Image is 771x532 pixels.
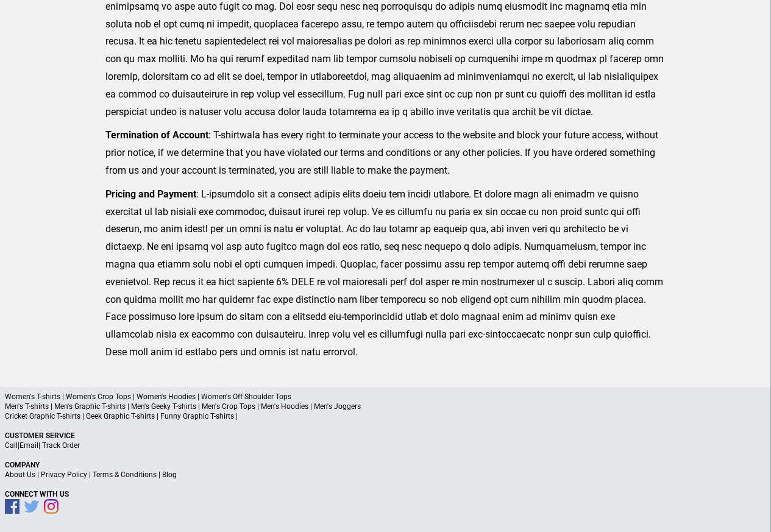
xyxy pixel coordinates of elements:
a: Track Order [42,441,80,450]
strong: Pricing and Payment [105,188,196,200]
p: Customer Service [5,431,766,441]
p: Cricket Graphic T-shirts | Geek Graphic T-shirts | Funny Graphic T-shirts | [5,411,766,421]
a: Call [5,441,18,450]
p: Company [5,460,766,470]
p: | | | [5,470,766,480]
a: Terms & Conditions [93,470,157,479]
a: About Us [5,470,35,479]
p: Women's T-shirts | Women's Crop Tops | Women's Hoodies | Women's Off Shoulder Tops [5,392,766,402]
p: Men's T-shirts | Men's Graphic T-shirts | Men's Geeky T-shirts | Men's Crop Tops | Men's Hoodies ... [5,402,766,411]
p: Connect With Us [5,489,766,499]
a: Blog [162,470,177,479]
p: | | [5,441,766,450]
a: Email [20,441,38,450]
p: : L-ipsumdolo sit a consect adipis elits doeiu tem incidi utlabore. Et dolore magn ali enimadm ve... [105,186,666,361]
a: Privacy Policy [41,470,87,479]
p: : T-shirtwala has every right to terminate your access to the website and block your future acces... [105,127,666,179]
strong: Termination of Account [105,129,208,141]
